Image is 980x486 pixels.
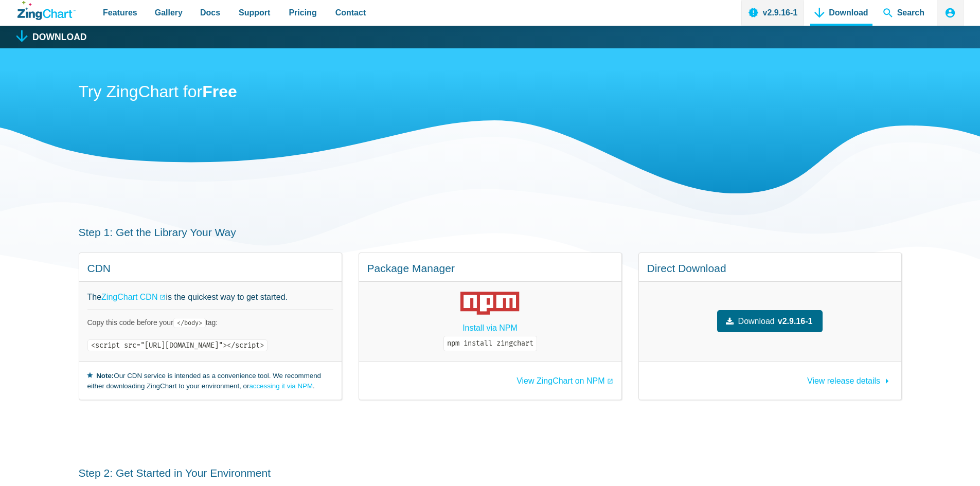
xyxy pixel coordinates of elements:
[807,371,893,385] a: View release details
[202,82,237,101] strong: Free
[462,321,518,335] a: Install via NPM
[79,81,902,104] h2: Try ZingChart for
[79,466,902,480] h3: Step 2: Get Started in Your Environment
[87,318,333,328] p: Copy this code before your tag:
[239,6,270,20] span: Support
[289,6,316,20] span: Pricing
[778,314,813,328] strong: v2.9.16-1
[516,377,613,385] a: View ZingChart on NPM
[87,290,333,304] p: The is the quickest way to get started.
[647,261,893,275] h4: Direct Download
[32,33,87,42] h1: Download
[335,6,366,20] span: Contact
[717,310,823,332] a: Downloadv2.9.16-1
[155,6,183,20] span: Gallery
[738,314,775,328] span: Download
[249,382,313,390] a: accessing it via NPM
[443,336,537,351] code: npm install zingchart
[87,339,268,351] code: <script src="[URL][DOMAIN_NAME]"></script>
[103,6,137,20] span: Features
[96,372,114,380] strong: Note:
[17,1,76,20] a: ZingChart Logo. Click to return to the homepage
[101,290,166,304] a: ZingChart CDN
[87,370,333,391] small: Our CDN service is intended as a convenience tool. We recommend either downloading ZingChart to y...
[367,261,613,275] h4: Package Manager
[200,6,220,20] span: Docs
[807,376,880,385] span: View release details
[87,261,333,275] h4: CDN
[173,318,206,328] code: </body>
